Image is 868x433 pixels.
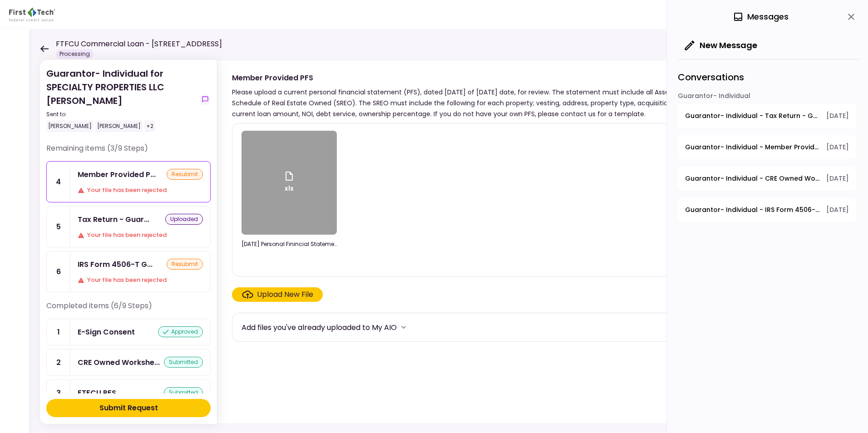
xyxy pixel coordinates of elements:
[164,357,203,368] div: submitted
[217,60,850,424] div: Member Provided PFSPlease upload a current personal financial statement (PFS), dated [DATE] of [D...
[46,349,211,376] a: 2CRE Owned Worksheetsubmitted
[685,143,820,152] span: Guarantor- Individual - Member Provided PFS
[78,214,149,225] div: Tax Return - Guarantor
[9,8,55,21] img: Partner icon
[200,94,211,105] button: show-messages
[56,49,94,59] div: Processing
[826,174,849,183] span: [DATE]
[158,326,203,337] div: approved
[47,207,70,247] div: 5
[47,380,70,406] div: 3
[678,91,856,104] div: Guarantor- Individual
[685,205,820,215] span: Guarantor- Individual - IRS Form 4506-T Guarantor
[47,162,70,202] div: 4
[78,231,203,240] div: Your file has been rejected
[99,403,158,413] div: Submit Request
[678,167,856,191] button: open-conversation
[397,320,410,334] button: more
[257,289,313,300] div: Upload New File
[46,161,211,202] a: 4Member Provided PFSresubmitYour file has been rejected
[46,251,211,292] a: 6IRS Form 4506-T GuarantorresubmitYour file has been rejected
[164,387,203,398] div: submitted
[78,259,153,270] div: IRS Form 4506-T Guarantor
[47,349,70,375] div: 2
[78,276,203,285] div: Your file has been rejected
[242,240,337,248] div: 8-16-2025 Personal Finincial Statement.xls
[78,326,135,338] div: E-Sign Consent
[46,319,211,345] a: 1E-Sign Consentapproved
[78,186,203,195] div: Your file has been rejected
[46,379,211,406] a: 3FTFCU PFSsubmitted
[165,214,203,225] div: uploaded
[56,39,222,49] h1: FTFCU Commercial Loan - [STREET_ADDRESS]
[826,143,849,152] span: [DATE]
[144,120,155,132] div: +2
[46,120,94,132] div: [PERSON_NAME]
[843,9,859,25] button: close
[47,251,70,292] div: 6
[242,322,397,333] div: Add files you've already uploaded to My AIO
[685,111,820,121] span: Guarantor- Individual - Tax Return - Guarantor
[78,387,116,399] div: FTFCU PFS
[733,10,789,24] div: Messages
[678,198,856,222] button: open-conversation
[95,120,143,132] div: [PERSON_NAME]
[46,206,211,247] a: 5Tax Return - GuarantoruploadedYour file has been rejected
[167,259,203,270] div: resubmit
[47,319,70,345] div: 1
[678,135,856,159] button: open-conversation
[46,399,211,417] button: Submit Request
[78,357,160,368] div: CRE Owned Worksheet
[46,300,211,319] div: Completed items (6/9 Steps)
[232,72,777,84] div: Member Provided PFS
[46,143,211,161] div: Remaining items (3/9 Steps)
[232,287,323,302] span: Click here to upload the required document
[78,169,156,180] div: Member Provided PFS
[678,104,856,128] button: open-conversation
[46,110,196,118] div: Sent to:
[46,67,196,132] div: Guarantor- Individual for SPECIALTY PROPERTIES LLC [PERSON_NAME]
[678,59,859,91] div: Conversations
[232,87,777,119] div: Please upload a current personal financial statement (PFS), dated [DATE] of [DATE] date, for revi...
[685,174,820,183] span: Guarantor- Individual - CRE Owned Worksheet
[167,169,203,180] div: resubmit
[284,171,295,195] div: xls
[826,111,849,121] span: [DATE]
[678,34,764,57] button: New Message
[826,205,849,215] span: [DATE]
